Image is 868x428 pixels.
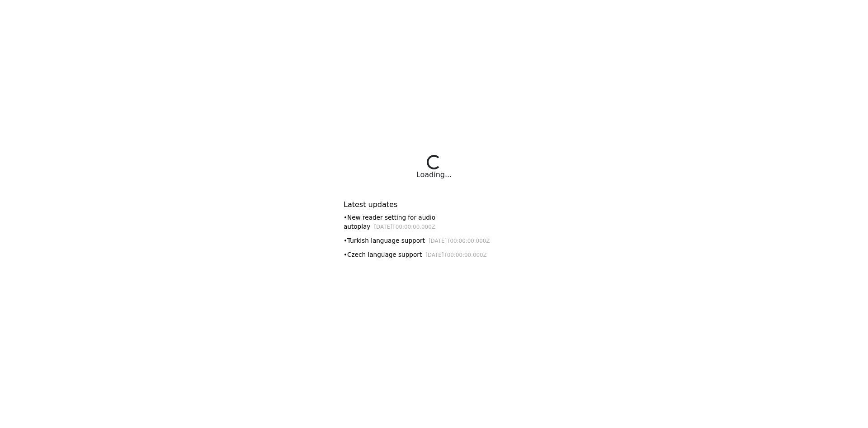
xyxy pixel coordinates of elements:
small: [DATE]T00:00:00.000Z [429,238,490,244]
div: • Turkish language support [344,236,524,245]
div: • Czech language support [344,250,524,260]
div: Loading... [416,169,452,180]
div: • New reader setting for audio autoplay [344,213,524,231]
small: [DATE]T00:00:00.000Z [374,224,435,230]
small: [DATE]T00:00:00.000Z [425,252,487,258]
h6: Latest updates [344,200,524,209]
